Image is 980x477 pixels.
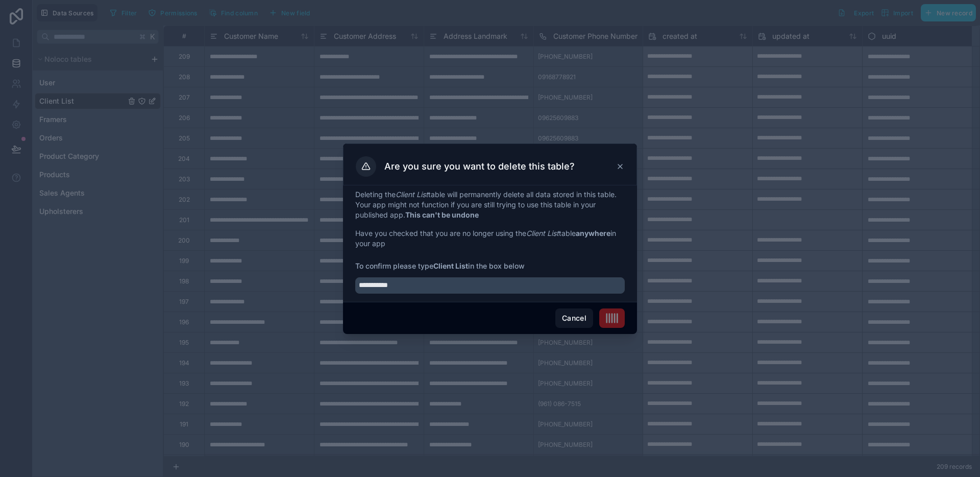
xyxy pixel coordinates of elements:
[433,261,468,270] strong: Client List
[384,160,575,173] h3: Are you sure you want to delete this table?
[396,190,428,199] em: Client List
[576,229,610,237] strong: anywhere
[526,229,559,237] em: Client List
[405,210,479,219] strong: This can't be undone
[355,189,625,220] p: Deleting the table will permanently delete all data stored in this table. Your app might not func...
[555,308,593,328] button: Cancel
[355,261,625,271] span: To confirm please type in the box below
[355,228,625,249] p: Have you checked that you are no longer using the table in your app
